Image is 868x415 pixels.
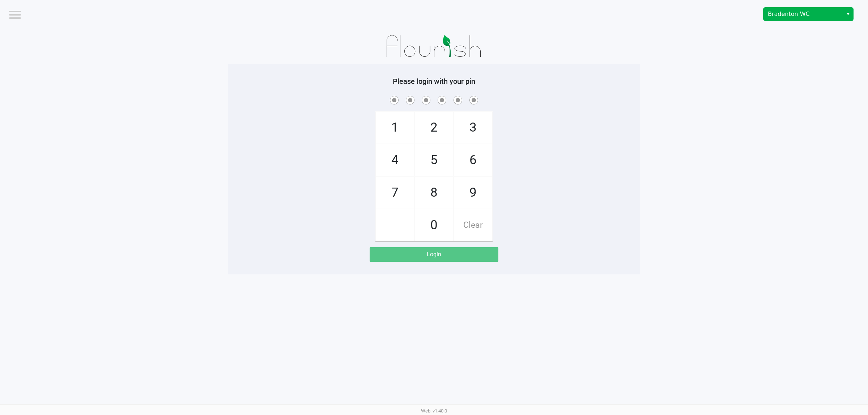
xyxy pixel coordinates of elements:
[376,112,414,144] span: 1
[454,112,492,144] span: 3
[454,209,492,241] span: Clear
[233,77,635,86] h5: Please login with your pin
[843,8,853,21] button: Select
[454,177,492,209] span: 9
[454,144,492,176] span: 6
[768,10,838,18] span: Bradenton WC
[415,112,453,144] span: 2
[415,177,453,209] span: 8
[421,408,447,414] span: Web: v1.40.0
[376,144,414,176] span: 4
[415,209,453,241] span: 0
[415,144,453,176] span: 5
[376,177,414,209] span: 7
